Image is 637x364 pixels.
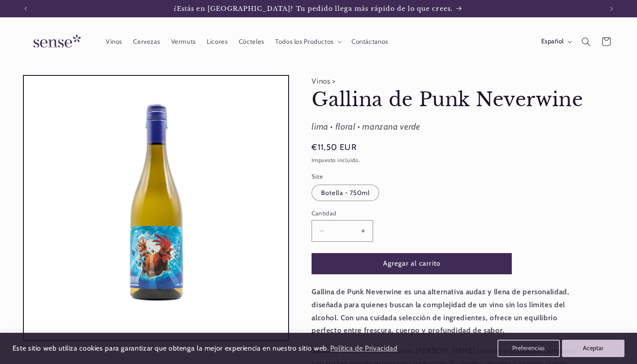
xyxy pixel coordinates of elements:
span: Todos los Productos [275,38,334,46]
label: Cantidad [312,209,512,218]
a: Vinos [100,32,127,51]
button: Preferencias [497,340,560,357]
legend: Size [312,172,324,181]
span: Español [541,37,564,46]
summary: Búsqueda [576,32,596,52]
a: Política de Privacidad (opens in a new tab) [328,341,399,356]
img: Sense [23,29,88,54]
span: ¿Estás en [GEOGRAPHIC_DATA]? Tu pedido llega más rápido de lo que crees. [174,5,453,13]
a: Licores [201,32,234,51]
a: Cervezas [128,32,166,51]
media-gallery: Visor de la galería [23,75,289,341]
span: Vermuts [171,38,196,46]
strong: Gallina de Punk Neverwine es una alternativa audaz y llena de personalidad, diseñada para quienes... [312,287,569,335]
span: Contáctanos [351,38,388,46]
a: Vermuts [166,32,201,51]
span: €11,50 EUR [312,141,357,153]
h1: Gallina de Punk Neverwine [312,88,585,112]
span: Licores [207,38,227,46]
span: Vinos [106,38,122,46]
span: Cervezas [133,38,160,46]
summary: Todos los Productos [270,32,346,51]
div: Impuesto incluido. [312,156,585,165]
button: Aceptar [562,340,624,357]
span: Este sitio web utiliza cookies para garantizar que obtenga la mejor experiencia en nuestro sitio ... [13,344,329,352]
span: Cócteles [239,38,264,46]
label: Botella - 750ml [312,185,379,201]
a: Cócteles [233,32,270,51]
button: Agregar al carrito [312,253,512,274]
a: Contáctanos [346,32,393,51]
div: lima • floral • manzana verde [312,119,585,135]
button: Español [536,33,576,50]
a: Sense [19,26,91,58]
